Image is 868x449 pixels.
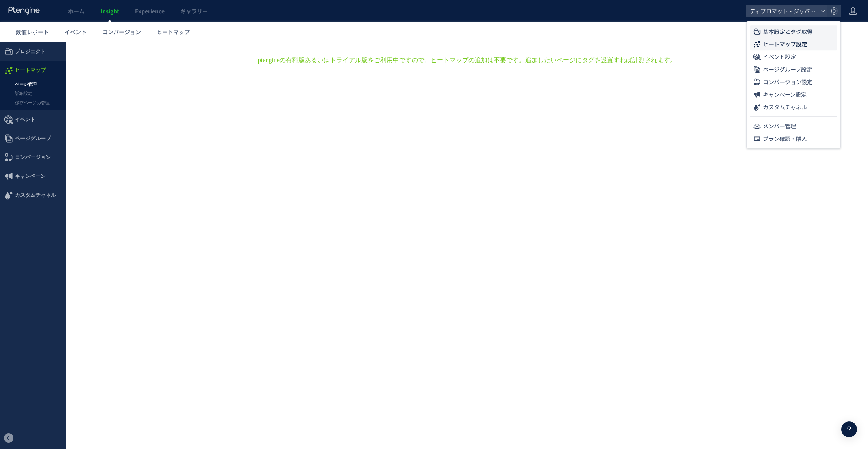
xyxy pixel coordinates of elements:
span: ギャラリー [180,7,208,15]
span: 数値レポート [16,28,49,36]
span: ヒートマップ [15,19,46,38]
span: ページグループ設定 [763,63,812,76]
span: Insight [100,7,119,15]
span: ディプロマット・ジャパン株式会社 [748,5,818,17]
span: ヒートマップ [157,28,190,36]
h2: ptengineの有料版あるいはトライアル版をご利用中ですので、ヒートマップの追加は不要です。追加したいページにタグを設置すれば計測されます。 [82,6,852,23]
span: プラン確認・購入 [763,132,807,145]
span: コンバージョン設定 [763,76,812,88]
span: キャンペーン [15,125,46,144]
span: キャンペーン設定 [763,88,807,101]
span: イベント [65,28,87,36]
span: カスタムチャネル [15,144,56,163]
span: カスタムチャネル [763,101,807,113]
span: イベント [15,68,35,87]
span: コンバージョン [102,28,141,36]
span: イベント設定 [763,50,796,63]
span: ホーム [68,7,85,15]
span: 基本設定とタグ取得 [763,25,812,38]
span: ヒートマップ設定 [763,38,807,50]
span: Experience [135,7,165,15]
span: プロジェクト [15,0,46,19]
span: コンバージョン [15,106,51,125]
span: ページグループ [15,87,51,106]
span: メンバー管理 [763,120,796,132]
